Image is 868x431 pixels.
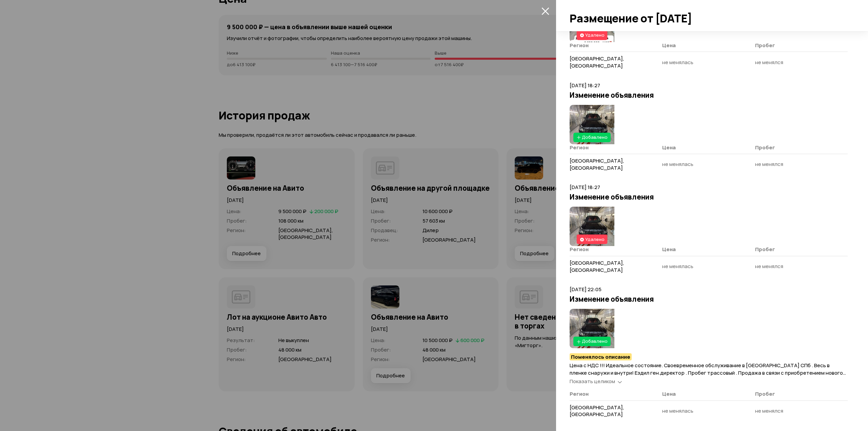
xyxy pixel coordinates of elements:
img: 1.a87Yf7aMMQtsXM_laTBrt7M8x2UP5fBHD7-nF1_q9kBa5fZBD7_1Fwy58BFXv6RHDOr2Q24.nmpNcoRo7nFoFAgtp9K3J3R... [570,105,614,144]
span: Удалено [585,236,605,242]
p: [DATE] 18:27 [570,184,848,191]
span: Цена с НДС !!! Идеальное состояние. Своевременное обслуживание в [GEOGRAPHIC_DATA] СПб . Весь в п... [570,362,846,384]
h3: Изменение объявления [570,192,848,201]
span: Цена [662,246,676,253]
img: 1.a87Yf7aMMQtsXM_laTBrt7M8x2UP5fBHD7-nF1_q9kBa5fZBD7_1Fwy58BFXv6RHDOr2Q24.nmpNcoRo7nFoFAgtp9K3J3R... [570,207,614,246]
span: Пробег [755,246,775,253]
span: не менялась [662,263,693,270]
span: не менялся [755,161,783,168]
span: [GEOGRAPHIC_DATA], [GEOGRAPHIC_DATA] [570,259,624,274]
span: Удалено [585,32,605,38]
span: [GEOGRAPHIC_DATA], [GEOGRAPHIC_DATA] [570,55,624,69]
span: Пробег [755,390,775,397]
span: Регион [570,42,589,49]
span: Цена [662,42,676,49]
span: Пробег [755,144,775,151]
span: Регион [570,144,589,151]
p: [DATE] 18:27 [570,82,848,89]
mark: Поменялось описание [570,353,632,360]
span: Пробег [755,42,775,49]
span: [GEOGRAPHIC_DATA], [GEOGRAPHIC_DATA] [570,157,624,171]
span: не менялся [755,263,783,270]
span: не менялся [755,59,783,66]
span: [GEOGRAPHIC_DATA], [GEOGRAPHIC_DATA] [570,404,624,418]
span: не менялась [662,161,693,168]
a: Показать целиком [570,378,622,385]
button: закрыть [540,5,551,16]
h3: Изменение объявления [570,91,848,99]
img: 1.a87Yf7aMMQtsXM_laTBrt7M8x2UP5fBHD7-nF1_q9kBa5fZBD7_1Fwy58BFXv6RHDOr2Q24.nmpNcoRo7nFoFAgtp9K3J3R... [570,309,614,348]
span: не менялась [662,59,693,66]
span: не менялся [755,407,783,414]
span: Добавлено [582,338,608,344]
span: Регион [570,390,589,397]
span: Регион [570,246,589,253]
span: Добавлено [582,134,608,140]
span: Цена [662,390,676,397]
span: Цена [662,144,676,151]
span: не менялась [662,407,693,414]
h3: Изменение объявления [570,295,848,303]
p: [DATE] 22:05 [570,286,848,293]
span: Показать целиком [570,378,615,385]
